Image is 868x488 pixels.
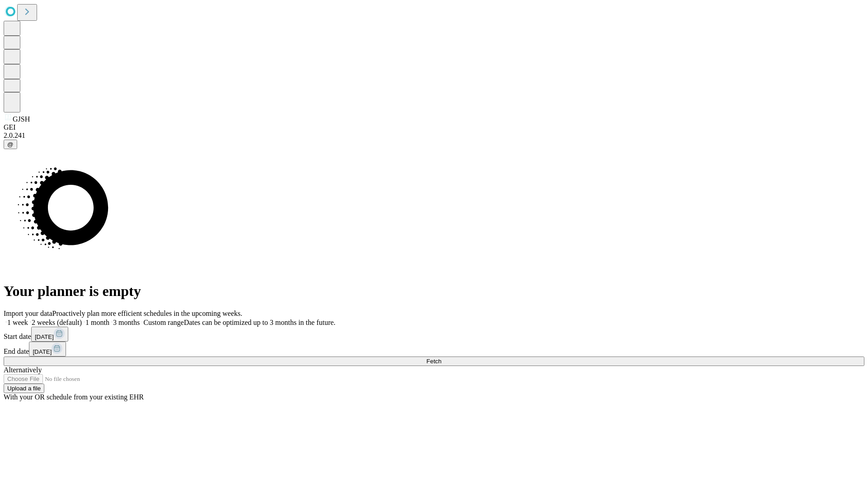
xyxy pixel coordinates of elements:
div: End date [4,342,864,357]
div: 2.0.241 [4,131,864,140]
span: 1 month [85,319,109,326]
span: Dates can be optimized up to 3 months in the future. [184,319,335,326]
span: 2 weeks (default) [32,319,82,326]
span: GJSH [13,115,30,123]
span: With your OR schedule from your existing EHR [4,393,144,401]
span: Proactively plan more efficient schedules in the upcoming weeks. [52,310,242,317]
div: GEI [4,123,864,131]
span: 1 week [7,319,28,326]
button: @ [4,140,17,149]
button: [DATE] [31,327,68,342]
span: Import your data [4,310,52,317]
h1: Your planner is empty [4,283,864,300]
button: Upload a file [4,384,44,393]
button: Fetch [4,357,864,366]
span: Custom range [143,319,184,326]
span: [DATE] [35,333,54,340]
span: 3 months [113,319,140,326]
span: @ [7,141,14,148]
div: Start date [4,327,864,342]
span: Fetch [426,358,441,365]
span: Alternatively [4,366,42,374]
button: [DATE] [29,342,66,357]
span: [DATE] [33,348,52,355]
